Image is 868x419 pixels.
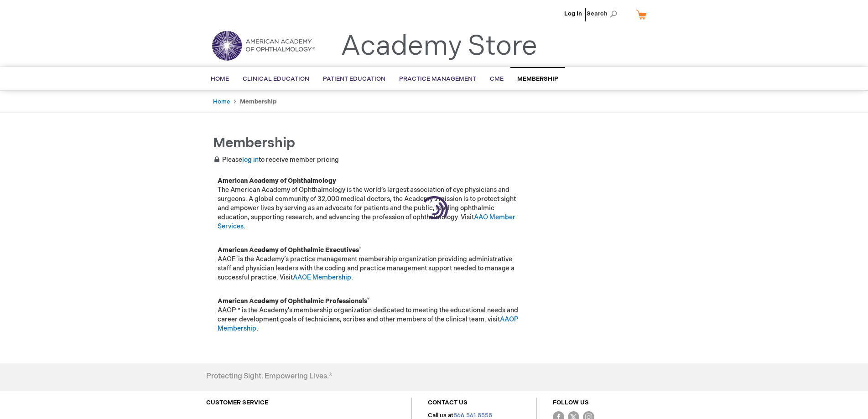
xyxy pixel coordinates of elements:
[341,30,537,63] a: Academy Store
[211,75,229,83] span: Home
[218,177,336,185] strong: American Academy of Ophthalmology
[553,399,589,406] a: FOLLOW US
[236,255,238,260] sup: ®
[587,5,621,23] span: Search
[206,372,332,381] h4: Protecting Sight. Empowering Lives.®
[218,297,369,305] strong: American Academy of Ophthalmic Professionals
[213,98,230,105] a: Home
[399,75,476,83] span: Practice Management
[213,135,295,151] span: Membership
[242,156,259,164] a: log in
[218,246,361,254] strong: American Academy of Ophthalmic Executives
[564,10,582,17] a: Log In
[213,156,339,164] span: Please to receive member pricing
[293,274,351,281] a: AAOE Membership
[359,246,361,251] sup: ®
[367,297,369,302] sup: ®
[218,297,523,333] p: AAOP™ is the Academy's membership organization dedicated to meeting the educational needs and car...
[243,75,309,83] span: Clinical Education
[218,176,523,231] p: The American Academy of Ophthalmology is the world’s largest association of eye physicians and su...
[206,399,268,406] a: CUSTOMER SERVICE
[218,246,523,282] p: AAOE is the Academy’s practice management membership organization providing administrative staff ...
[323,75,385,83] span: Patient Education
[517,75,558,83] span: Membership
[240,98,276,105] strong: Membership
[490,75,504,83] span: CME
[453,412,492,419] a: 866.561.8558
[428,399,468,406] a: CONTACT US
